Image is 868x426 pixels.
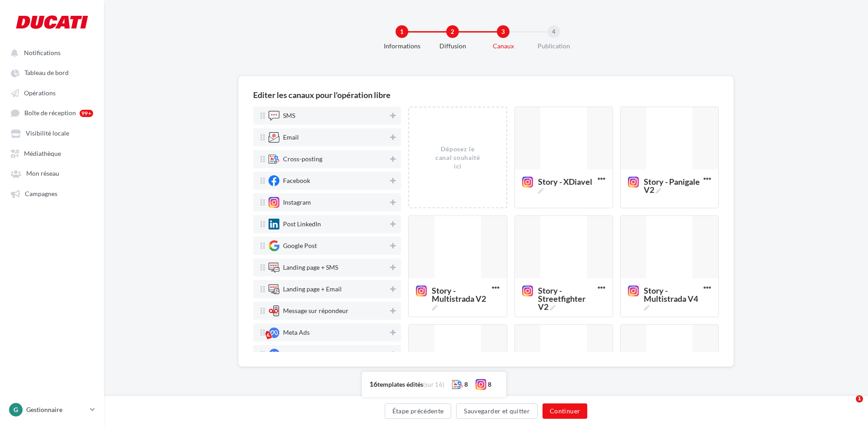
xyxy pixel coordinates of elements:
[416,286,491,296] span: Story - Multistrada V2
[5,64,99,80] a: Tableau de bord
[283,308,349,314] div: Message sur répondeur
[547,25,560,38] div: 4
[446,25,459,38] div: 2
[25,190,57,197] span: Campagnes
[522,286,598,296] span: Story - Streetfighter V2
[26,170,59,178] span: Mon réseau
[26,405,86,414] p: Gestionnaire
[456,403,538,419] button: Sauvegarder et quitter
[24,150,61,157] span: Médiathèque
[423,381,445,388] span: (sur 16)
[856,395,863,403] span: 1
[5,165,99,181] a: Mon réseau
[283,199,311,206] div: Instagram
[542,403,587,419] button: Continuer
[385,403,452,419] button: Étape précédente
[5,145,99,161] a: Médiathèque
[628,178,703,187] span: Story - Panigale V2
[24,109,76,117] span: Boîte de réception
[5,44,95,61] button: Notifications
[369,379,377,388] span: 16
[538,286,594,311] span: Story - Streetfighter V2
[644,286,700,311] span: Story - Multistrada V4
[474,42,532,51] div: Canaux
[497,25,509,38] div: 3
[373,42,431,51] div: Informations
[283,134,299,140] div: Email
[5,84,99,101] a: Opérations
[253,91,391,99] div: Editer les canaux pour l'opération libre
[283,286,342,292] div: Landing page + Email
[24,49,61,56] span: Notifications
[488,380,491,389] div: 8
[424,42,481,51] div: Diffusion
[628,286,703,296] span: Story - Multistrada V4
[464,380,468,389] div: 8
[5,104,99,121] a: Boîte de réception 99+
[283,329,310,336] div: Meta Ads
[5,125,99,141] a: Visibilité locale
[837,395,859,417] iframe: Intercom live chat
[283,221,321,227] div: Post LinkedIn
[396,25,408,38] div: 1
[434,145,482,171] div: Déposez le canal souhaité ici
[538,178,594,194] span: Story - XDiavel
[26,130,69,137] span: Visibilité locale
[283,156,322,162] div: Cross-posting
[283,351,337,357] div: Boost de post Meta
[283,112,295,119] div: SMS
[24,69,69,77] span: Tableau de bord
[5,185,99,201] a: Campagnes
[432,286,488,311] span: Story - Multistrada V2
[283,243,317,249] div: Google Post
[24,89,56,97] span: Opérations
[80,110,93,117] div: 99+
[283,264,338,271] div: Landing page + SMS
[377,380,423,388] span: templates édités
[7,401,97,418] a: G Gestionnaire
[14,405,18,414] span: G
[525,42,583,51] div: Publication
[522,178,598,187] span: Story - XDiavel
[283,178,310,184] div: Facebook
[644,178,700,194] span: Story - Panigale V2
